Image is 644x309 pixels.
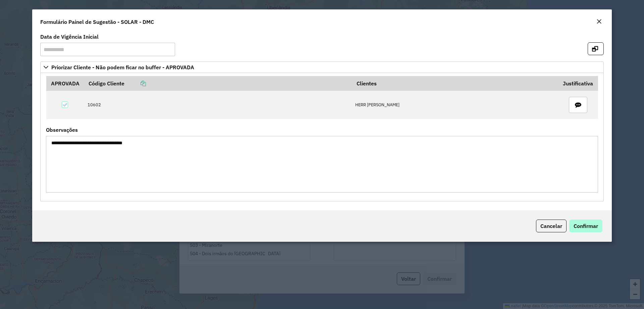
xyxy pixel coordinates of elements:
[46,76,84,91] th: APROVADA
[40,18,154,26] h4: Formulário Painel de Sugestão - SOLAR - DMC
[51,65,194,70] span: Priorizar Cliente - Não podem ficar no buffer - APROVADA
[569,220,602,232] button: Confirmar
[588,45,604,51] hb-button: Confirma sugestões e abre em nova aba
[124,80,146,87] a: Copiar
[596,19,602,24] em: Fechar
[84,76,352,91] th: Código Cliente
[536,220,567,232] button: Cancelar
[574,223,598,229] span: Confirmar
[594,17,604,26] button: Close
[84,91,352,119] td: 10602
[46,126,78,134] label: Observações
[352,91,558,119] td: HERR [PERSON_NAME]
[40,62,604,73] a: Priorizar Cliente - Não podem ficar no buffer - APROVADA
[40,33,99,41] label: Data de Vigência Inicial
[558,76,598,91] th: Justificativa
[352,76,558,91] th: Clientes
[40,73,604,201] div: Priorizar Cliente - Não podem ficar no buffer - APROVADA
[540,223,562,229] span: Cancelar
